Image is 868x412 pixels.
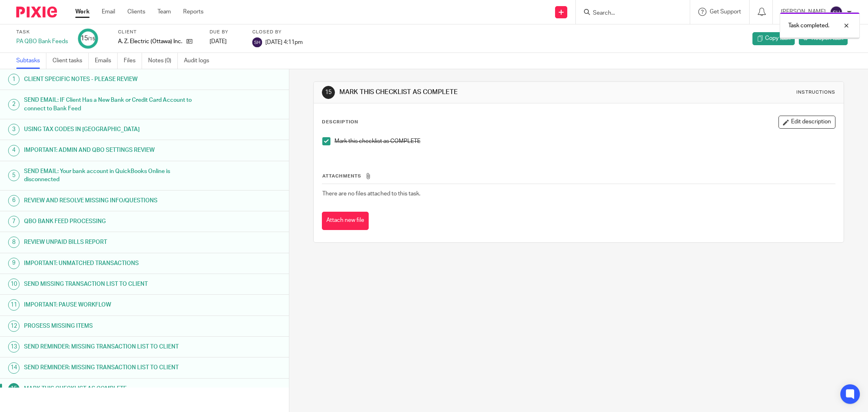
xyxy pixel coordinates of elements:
[8,299,20,311] div: 11
[8,362,20,374] div: 14
[24,236,195,248] h1: REVIEW UNPAID BILLS REPORT
[24,362,195,374] h1: SEND REMINDER: MISSING TRANSACTION LIST TO CLIENT
[24,299,195,311] h1: IMPORTANT: PAUSE WORKFLOW
[95,53,118,69] a: Emails
[52,53,89,69] a: Client tasks
[8,216,20,227] div: 7
[24,123,195,136] h1: USING TAX CODES IN [GEOGRAPHIC_DATA]
[322,191,420,197] span: There are no files attached to this task.
[8,99,20,110] div: 2
[796,89,835,96] div: Instructions
[157,8,171,16] a: Team
[8,237,20,248] div: 8
[8,258,20,269] div: 9
[24,278,195,290] h1: SEND MISSING TRANSACTION LIST TO CLIENT
[88,37,95,41] small: /15
[788,22,829,30] p: Task completed.
[8,74,20,85] div: 1
[75,8,90,16] a: Work
[830,6,843,19] img: svg%3E
[24,383,195,395] h1: MARK THIS CHECKLIST AS COMPLETE
[8,341,20,353] div: 13
[16,53,46,69] a: Subtasks
[252,29,303,35] label: Closed by
[24,320,195,332] h1: PROSESS MISSING ITEMS
[24,73,195,85] h1: CLIENT SPECIFIC NOTES - PLEASE REVIEW
[24,144,195,156] h1: IMPORTANT: ADMIN AND QBO SETTINGS REVIEW
[8,145,20,156] div: 4
[24,94,195,115] h1: SEND EMAIL: IF Client Has a New Bank or Credit Card Account to connect to Bank Feed
[265,39,303,45] span: [DATE] 4:11pm
[339,88,596,96] h1: MARK THIS CHECKLIST AS COMPLETE
[24,165,195,186] h1: SEND EMAIL: Your bank account in QuickBooks Online is disconnected
[81,34,95,43] div: 15
[124,53,142,69] a: Files
[184,53,215,69] a: Audit logs
[183,8,203,16] a: Reports
[322,212,369,230] button: Attach new file
[24,341,195,353] h1: SEND REMINDER: MISSING TRANSACTION LIST TO CLIENT
[335,137,835,145] p: Mark this checklist as COMPLETE
[102,8,115,16] a: Email
[322,119,358,125] p: Description
[24,257,195,270] h1: IMPORTANT: UNMATCHED TRANSACTIONS
[8,320,20,332] div: 12
[24,215,195,228] h1: QBO BANK FEED PROCESSING
[210,29,242,35] label: Due by
[8,383,20,394] div: 15
[8,278,20,290] div: 10
[16,37,68,46] div: PA QBO Bank Feeds
[8,195,20,206] div: 6
[8,124,20,135] div: 3
[24,195,195,207] h1: REVIEW AND RESOLVE MISSING INFO/QUESTIONS
[118,29,199,35] label: Client
[252,37,262,47] img: svg%3E
[127,8,145,16] a: Clients
[322,174,361,178] span: Attachments
[118,37,182,46] p: A. Z. Electric (Ottawa) Inc.
[322,86,335,99] div: 15
[16,29,68,35] label: Task
[210,37,242,46] div: [DATE]
[148,53,178,69] a: Notes (0)
[8,170,20,181] div: 5
[778,116,835,129] button: Edit description
[16,7,57,18] img: Pixie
